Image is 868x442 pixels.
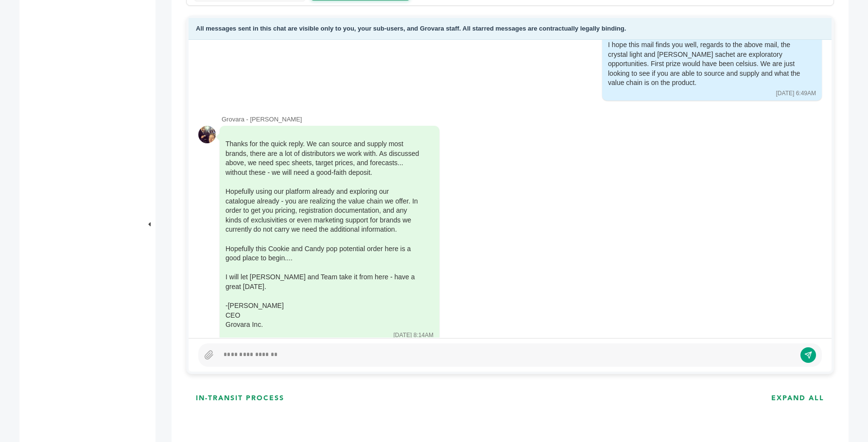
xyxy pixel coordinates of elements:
div: Grovara Inc. [226,320,420,330]
div: [DATE] 8:14AM [394,331,434,340]
div: All messages sent in this chat are visible only to you, your sub-users, and Grovara staff. All st... [189,18,832,40]
div: CEO [226,311,420,321]
h3: EXPAND ALL [771,393,824,403]
div: Hopefully this Cookie and Candy pop potential order here is a good place to begin.... [226,244,420,263]
div: Grovara - [PERSON_NAME] [222,115,822,124]
h3: IN-TRANSIT PROCESS [196,393,284,403]
div: [DATE] 6:49AM [776,89,816,98]
div: Hi [PERSON_NAME], I hope this mail finds you well, regards to the above mail, the crystal light a... [608,21,802,88]
div: Thanks for the quick reply. We can source and supply most brands, there are a lot of distributors... [226,139,420,330]
div: -[PERSON_NAME] [226,301,420,311]
div: I will let [PERSON_NAME] and Team take it from here - have a great [DATE]. [226,272,420,291]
